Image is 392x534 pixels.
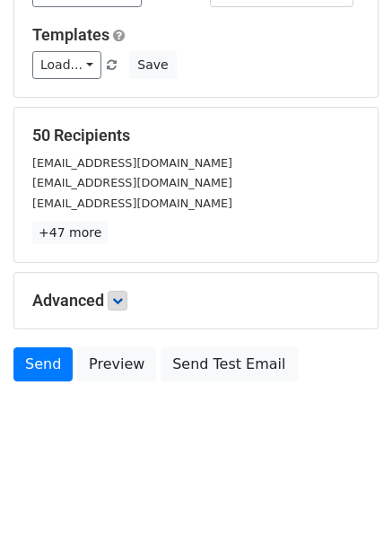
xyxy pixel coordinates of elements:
[32,291,360,311] h5: Advanced
[32,176,232,189] small: [EMAIL_ADDRESS][DOMAIN_NAME]
[161,347,297,381] a: Send Test Email
[129,51,176,79] button: Save
[32,222,108,244] a: +47 more
[32,25,109,44] a: Templates
[32,51,101,79] a: Load...
[32,197,232,210] small: [EMAIL_ADDRESS][DOMAIN_NAME]
[77,347,156,381] a: Preview
[32,126,360,145] h5: 50 Recipients
[32,156,232,170] small: [EMAIL_ADDRESS][DOMAIN_NAME]
[13,347,73,381] a: Send
[302,448,392,534] iframe: Chat Widget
